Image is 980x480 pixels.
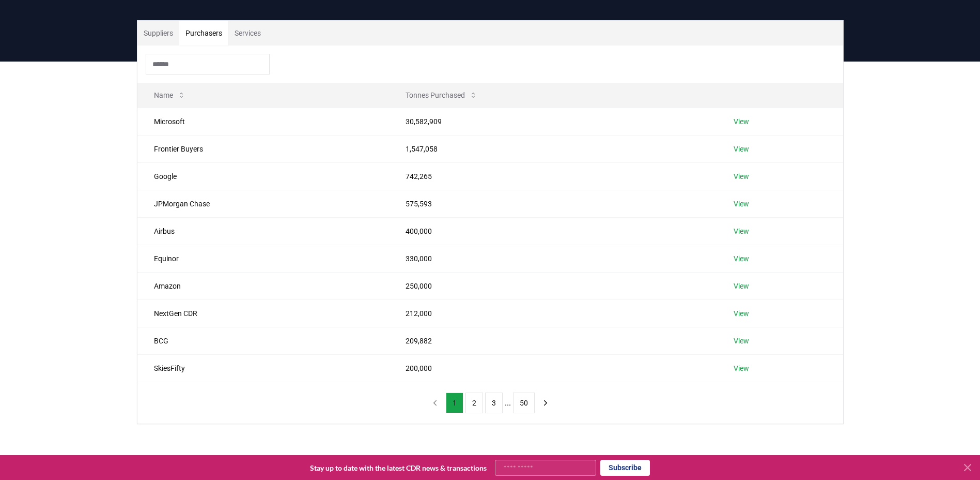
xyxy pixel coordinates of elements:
[734,171,749,182] a: View
[537,393,554,413] button: next page
[734,226,749,236] a: View
[389,135,717,162] td: 1,547,058
[465,393,483,413] button: 2
[137,108,390,135] td: Microsoft
[389,217,717,245] td: 400,000
[146,85,194,106] button: Name
[137,299,390,327] td: NextGen CDR
[137,272,390,299] td: Amazon
[734,363,749,373] a: View
[389,190,717,217] td: 575,593
[137,354,390,382] td: SkiesFifty
[179,21,228,46] button: Purchasers
[137,245,390,272] td: Equinor
[513,393,535,413] button: 50
[446,393,463,413] button: 1
[485,393,503,413] button: 3
[389,327,717,354] td: 209,882
[734,116,749,127] a: View
[734,199,749,209] a: View
[734,308,749,319] a: View
[389,354,717,382] td: 200,000
[389,108,717,135] td: 30,582,909
[137,217,390,245] td: Airbus
[505,397,511,409] li: ...
[137,190,390,217] td: JPMorgan Chase
[389,162,717,190] td: 742,265
[734,253,749,264] a: View
[389,299,717,327] td: 212,000
[389,272,717,299] td: 250,000
[137,135,390,162] td: Frontier Buyers
[734,336,749,346] a: View
[397,85,486,106] button: Tonnes Purchased
[137,21,179,46] button: Suppliers
[389,245,717,272] td: 330,000
[137,162,390,190] td: Google
[137,327,390,354] td: BCG
[228,21,267,46] button: Services
[734,281,749,291] a: View
[734,144,749,154] a: View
